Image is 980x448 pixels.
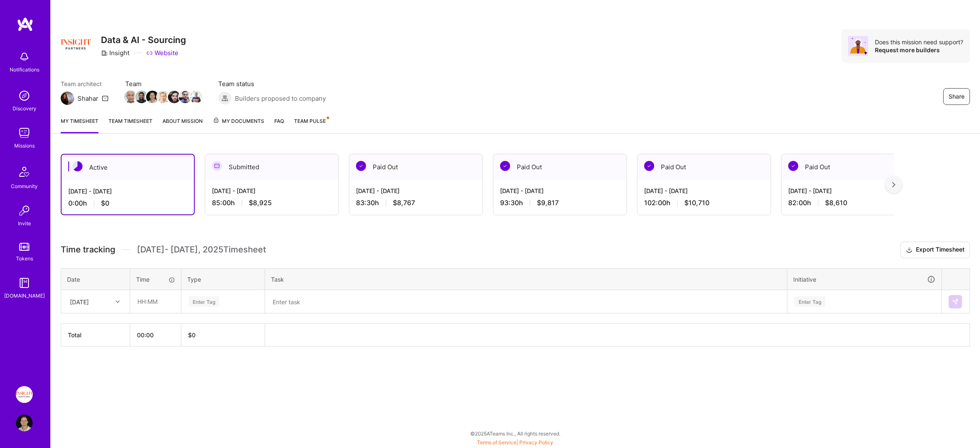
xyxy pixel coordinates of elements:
div: Enter Tag [794,295,825,308]
img: Team Member Avatar [146,91,159,103]
th: Task [265,268,787,290]
img: Company Logo [61,29,91,59]
a: Team timesheet [108,117,152,133]
div: [DATE] - [DATE] [68,187,187,196]
span: $8,767 [393,199,415,207]
div: [DATE] - [DATE] [788,186,908,195]
a: User Avatar [14,415,35,431]
span: Team Pulse [294,118,326,124]
span: My Documents [213,117,264,126]
div: Submitted [205,154,338,180]
span: Team [125,79,201,88]
button: Share [943,88,970,105]
div: Does this mission need support? [875,38,963,46]
div: Missions [14,141,35,150]
div: 83:30 h [356,199,476,207]
img: User Avatar [16,415,33,431]
div: Paid Out [349,154,482,180]
div: Insight [101,48,129,57]
div: Initiative [793,275,936,284]
span: Time tracking [61,244,115,255]
div: Shahar [77,94,98,103]
span: Share [949,92,965,101]
div: Tokens [16,254,33,263]
img: discovery [16,87,33,104]
img: guide book [16,275,33,291]
div: [DATE] - [DATE] [500,186,620,195]
a: My Documents [213,117,264,133]
div: 85:00 h [212,199,332,207]
img: Team Member Avatar [190,91,202,103]
div: Community [11,182,38,191]
div: Active [62,155,194,180]
span: $8,610 [825,199,847,207]
img: Team Member Avatar [168,91,181,103]
img: Submitted [212,161,222,171]
span: Builders proposed to company [235,94,326,103]
i: icon Mail [102,95,108,102]
div: Paid Out [493,154,627,180]
img: bell [16,48,33,65]
img: Team Architect [61,92,74,105]
img: logo [17,17,34,32]
img: tokens [19,243,29,251]
th: Total [61,324,130,346]
span: Team status [218,79,326,88]
a: Privacy Policy [519,439,553,445]
a: Terms of Service [477,439,516,445]
a: My timesheet [61,117,98,133]
span: Team architect [61,79,108,88]
th: Type [181,268,265,290]
th: 00:00 [130,324,181,346]
span: | [477,439,553,445]
a: Team Member Avatar [169,90,180,104]
div: Discovery [13,104,36,113]
a: Team Member Avatar [136,90,147,104]
img: Avatar [848,36,868,56]
a: FAQ [274,117,284,133]
div: [DATE] - [DATE] [356,186,476,195]
img: Paid Out [500,161,510,171]
div: Notifications [10,65,39,74]
i: icon CompanyGray [101,50,108,56]
div: 102:00 h [644,199,764,207]
span: $9,817 [537,199,559,207]
img: Team Member Avatar [179,91,191,103]
img: Active [72,161,83,171]
img: right [892,182,895,188]
img: Insight Partners: Data & AI - Sourcing [16,386,33,403]
div: [DATE] - [DATE] [212,186,332,195]
img: Team Member Avatar [124,91,137,103]
span: [DATE] - [DATE] , 2025 Timesheet [137,244,266,255]
img: Paid Out [788,161,798,171]
img: Builders proposed to company [218,92,232,105]
span: $0 [101,199,109,208]
div: [DOMAIN_NAME] [4,291,45,300]
div: Paid Out [781,154,915,180]
div: 93:30 h [500,199,620,207]
img: Team Member Avatar [135,91,148,103]
img: Community [14,162,34,182]
div: Invite [18,219,31,228]
div: Paid Out [637,154,771,180]
i: icon Download [906,246,913,255]
th: Date [61,268,130,290]
img: teamwork [16,125,33,141]
div: [DATE] [70,297,89,306]
i: icon Chevron [116,300,120,304]
img: Invite [16,202,33,219]
span: $10,710 [684,199,709,207]
a: About Mission [162,117,203,133]
div: Enter Tag [188,295,219,308]
div: 0:00 h [68,199,187,208]
div: Time [136,275,175,284]
img: Paid Out [644,161,654,171]
a: Team Member Avatar [147,90,158,104]
div: Request more builders [875,46,963,54]
h3: Data & AI - Sourcing [101,35,186,45]
a: Team Member Avatar [158,90,169,104]
img: Submit [952,298,959,305]
input: HH:MM [131,290,181,313]
a: Team Member Avatar [125,90,136,104]
div: © 2025 ATeams Inc., All rights reserved. [50,423,980,444]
